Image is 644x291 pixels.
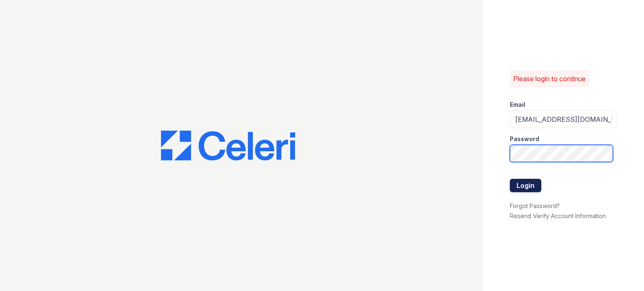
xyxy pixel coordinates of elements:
[513,74,586,84] p: Please login to continue
[161,131,295,161] img: CE_Logo_Blue-a8612792a0a2168367f1c8372b55b34899dd931a85d93a1a3d3e32e68fde9ad4.png
[510,100,525,109] label: Email
[510,179,541,192] button: Login
[510,202,560,209] a: Forgot Password?
[510,135,539,143] label: Password
[510,212,606,219] a: Resend Verify Account Information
